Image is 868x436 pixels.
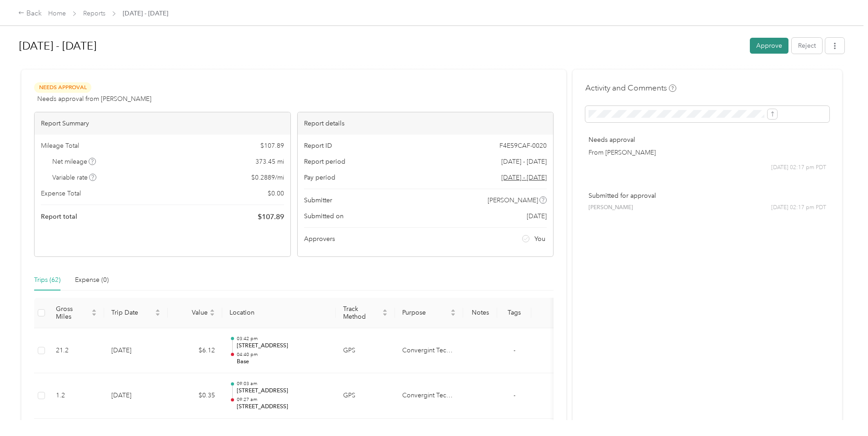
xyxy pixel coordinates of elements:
td: Convergint Technologies [395,373,463,419]
a: Home [48,10,66,17]
span: Value [175,309,208,316]
span: Purpose [402,309,449,316]
th: Purpose [395,298,463,328]
p: 09:03 am [237,381,329,387]
span: Needs Approval [34,82,91,93]
p: Needs approval [589,135,826,145]
div: Back [18,8,42,19]
td: $0.35 [168,373,222,419]
span: Submitter [304,195,332,205]
span: $ 107.89 [258,211,284,222]
span: F4E59CAF-0020 [499,141,547,150]
span: Pay period [304,173,335,182]
th: Tags [497,298,531,328]
span: Report total [41,212,77,221]
span: Report ID [304,141,332,150]
span: [PERSON_NAME] [589,204,633,212]
td: GPS [336,373,395,419]
p: [STREET_ADDRESS] [237,403,329,411]
span: Track Method [343,305,380,321]
span: Submitted on [304,211,344,221]
span: - [514,391,515,399]
p: 03:42 pm [237,336,329,342]
th: Value [168,298,222,328]
th: Gross Miles [49,298,104,328]
h4: Activity and Comments [585,82,676,94]
span: Mileage Total [41,141,79,150]
th: Trip Date [104,298,168,328]
div: Report details [298,112,554,135]
span: 373.45 mi [255,157,284,166]
p: 04:40 pm [237,351,329,358]
span: caret-down [450,312,456,317]
span: You [534,234,545,244]
p: [STREET_ADDRESS] [237,342,329,350]
span: [DATE] 02:17 pm PDT [771,204,826,212]
p: 09:27 am [237,396,329,403]
p: Base [237,358,329,366]
th: Track Method [336,298,395,328]
span: [DATE] [527,211,547,221]
td: [DATE] [104,328,168,374]
td: $6.12 [168,328,222,374]
span: caret-up [91,308,97,313]
span: Gross Miles [56,305,90,321]
span: [PERSON_NAME] [488,195,538,205]
h1: Aug 1 - 31, 2025 [19,35,743,57]
p: Submitted for approval [589,191,826,200]
span: Go to pay period [501,173,547,182]
td: 21.2 [49,328,104,374]
span: Report period [304,157,345,166]
span: [DATE] - [DATE] [123,9,168,18]
span: caret-up [382,308,388,313]
span: caret-down [210,312,215,317]
span: caret-up [450,308,456,313]
span: Approvers [304,234,335,244]
span: Variable rate [52,173,97,182]
span: Net mileage [52,157,96,166]
p: [STREET_ADDRESS] [237,387,329,395]
span: $ 0.00 [268,189,284,198]
iframe: Everlance-gr Chat Button Frame [817,385,868,436]
div: Report Summary [35,112,290,135]
td: GPS [336,328,395,374]
span: caret-up [210,308,215,313]
span: [DATE] - [DATE] [501,157,547,166]
span: Needs approval from [PERSON_NAME] [37,94,151,104]
span: caret-up [155,308,160,313]
button: Approve [750,38,788,54]
span: - [514,346,515,354]
div: Trips (62) [34,275,60,285]
th: Location [222,298,336,328]
td: 1.2 [49,373,104,419]
span: caret-down [91,312,97,317]
span: Trip Date [111,309,153,316]
span: Expense Total [41,189,81,198]
button: Reject [792,38,822,54]
a: Reports [83,10,105,17]
span: caret-down [155,312,160,317]
span: [DATE] 02:17 pm PDT [771,164,826,172]
span: caret-down [382,312,388,317]
div: Expense (0) [75,275,109,285]
td: Convergint Technologies [395,328,463,374]
p: From [PERSON_NAME] [589,148,826,157]
td: [DATE] [104,373,168,419]
span: $ 107.89 [260,141,284,150]
span: $ 0.2889 / mi [251,173,284,182]
th: Notes [463,298,497,328]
